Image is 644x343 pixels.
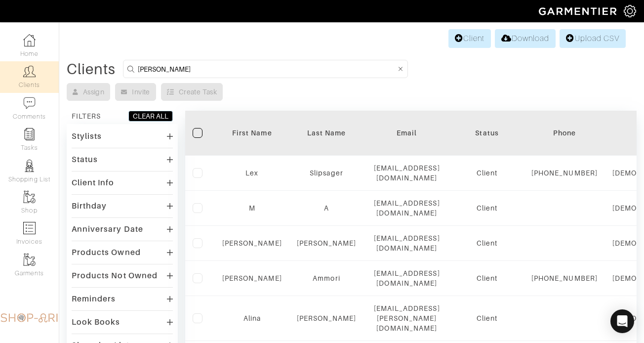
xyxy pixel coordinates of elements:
img: garments-icon-b7da505a4dc4fd61783c78ac3ca0ef83fa9d6f193b1c9dc38574b1d14d53ca28.png [23,254,36,266]
img: reminder-icon-8004d30b9f0a5d33ae49ab947aed9ed385cf756f9e5892f1edd6e32f2345188e.png [23,128,36,140]
a: Ammori [313,274,340,282]
div: Last Name [297,128,357,138]
div: Client [457,313,517,323]
div: Reminders [72,294,116,304]
div: Products Owned [72,248,141,257]
div: CLEAR ALL [133,111,168,121]
div: Status [457,128,517,138]
div: [EMAIL_ADDRESS][DOMAIN_NAME] [371,163,443,183]
div: Client [457,273,517,283]
div: Phone [531,128,598,138]
img: clients-icon-6bae9207a08558b7cb47a8932f037763ab4055f8c8b6bfacd5dc20c3e0201464.png [23,65,36,78]
a: [PERSON_NAME] [222,274,282,282]
a: [PERSON_NAME] [297,239,357,247]
div: Birthday [72,201,107,211]
div: Client [457,238,517,248]
div: Clients [67,64,116,74]
a: Upload CSV [560,29,626,48]
button: CLEAR ALL [128,111,173,122]
img: garmentier-logo-header-white-b43fb05a5012e4ada735d5af1a66efaba907eab6374d6393d1fbf88cb4ef424d.png [534,2,624,20]
div: Email [371,128,443,138]
img: stylists-icon-eb353228a002819b7ec25b43dbf5f0378dd9e0616d9560372ff212230b889e62.png [23,160,36,172]
a: A [324,204,329,212]
a: [PERSON_NAME] [297,314,357,322]
div: Anniversary Date [72,224,143,234]
a: Alina [243,314,261,322]
div: Status [72,155,98,165]
div: Client Info [72,178,115,188]
img: dashboard-icon-dbcd8f5a0b271acd01030246c82b418ddd0df26cd7fceb0bd07c9910d44c42f6.png [23,34,36,46]
div: Client [457,203,517,213]
th: Toggle SortBy [215,111,289,156]
div: [EMAIL_ADDRESS][DOMAIN_NAME] [371,268,443,288]
div: First Name [222,128,282,138]
th: Toggle SortBy [289,111,364,156]
a: [PERSON_NAME] [222,239,282,247]
img: garments-icon-b7da505a4dc4fd61783c78ac3ca0ef83fa9d6f193b1c9dc38574b1d14d53ca28.png [23,191,36,203]
div: [PHONE_NUMBER] [531,168,598,178]
div: Open Intercom Messenger [610,309,634,333]
a: Slipsager [310,169,343,177]
div: FILTERS [72,111,101,121]
div: [EMAIL_ADDRESS][DOMAIN_NAME] [371,233,443,253]
a: M [249,204,255,212]
div: [PHONE_NUMBER] [531,273,598,283]
div: [EMAIL_ADDRESS][DOMAIN_NAME] [371,198,443,218]
img: gear-icon-white-bd11855cb880d31180b6d7d6211b90ccbf57a29d726f0c71d8c61bd08dd39cc2.png [624,5,636,17]
img: comment-icon-a0a6a9ef722e966f86d9cbdc48e553b5cf19dbc54f86b18d962a5391bc8f6eb6.png [23,97,36,109]
div: Stylists [72,131,102,141]
div: [EMAIL_ADDRESS][PERSON_NAME][DOMAIN_NAME] [371,303,443,333]
div: Client [457,168,517,178]
th: Toggle SortBy [450,111,524,156]
div: Look Books [72,317,121,327]
a: Download [495,29,556,48]
a: Lex [245,169,258,177]
a: Client [448,29,491,48]
img: orders-icon-0abe47150d42831381b5fb84f609e132dff9fe21cb692f30cb5eec754e2cba89.png [23,222,36,234]
div: Products Not Owned [72,271,158,281]
input: Search by name, email, phone, city, or state [138,63,396,75]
